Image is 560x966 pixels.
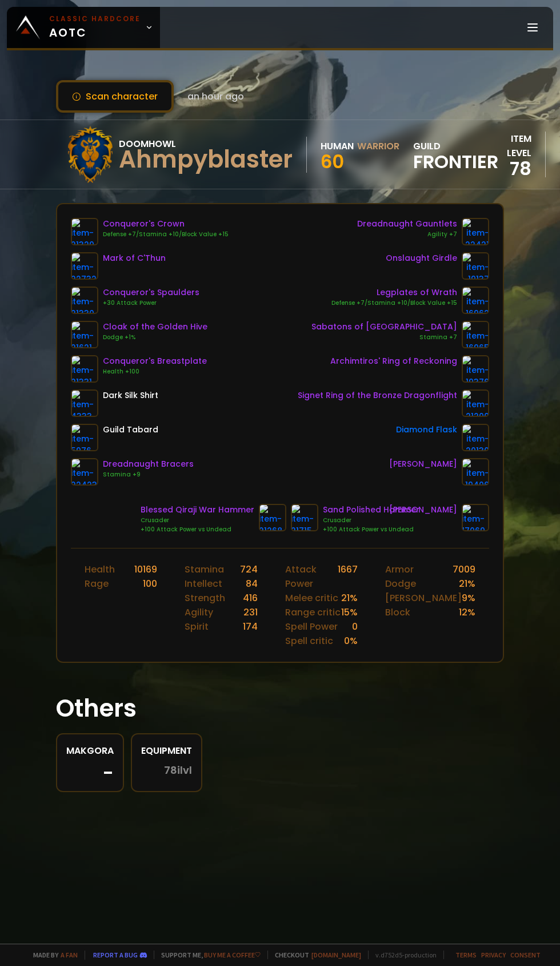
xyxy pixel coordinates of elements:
div: Conqueror's Crown [103,218,229,230]
span: Frontier [413,153,498,170]
div: Dreadnaught Bracers [103,458,194,470]
img: item-19406 [462,458,489,486]
div: Health [85,562,115,577]
div: Attack Power [285,562,338,591]
div: Onslaught Girdle [386,252,457,264]
div: Diamond Flask [396,424,457,436]
div: Health +100 [103,367,207,376]
div: Block [385,605,410,619]
div: Human [321,139,354,153]
span: v. d752d5 - production [368,951,437,959]
img: item-19137 [462,252,489,280]
div: Crusader [141,516,254,525]
span: AOTC [49,14,141,41]
div: 174 [243,619,258,634]
span: 60 [321,149,344,174]
small: Classic Hardcore [49,14,141,24]
div: +100 Attack Power vs Undead [141,525,254,534]
div: item level [498,132,531,160]
div: Stamina +9 [103,470,194,479]
span: Checkout [267,951,361,959]
div: Stamina +7 [311,333,457,342]
span: Support me, [154,951,261,959]
span: Made by [26,951,78,959]
img: item-22423 [71,458,98,486]
a: Report a bug [93,951,138,959]
a: Terms [455,951,477,959]
img: item-21268 [259,504,286,531]
div: 100 [143,577,157,591]
div: Intellect [185,577,222,591]
div: Range critic [285,605,341,619]
img: item-21621 [71,321,98,348]
div: Doomhowl [119,137,293,151]
div: Spirit [185,619,209,634]
div: Conqueror's Spaulders [103,287,199,299]
div: Cloak of the Golden Hive [103,321,207,333]
img: item-21329 [71,218,98,245]
div: Defense +7/Stamina +10/Block Value +15 [103,230,229,239]
div: [PERSON_NAME] [389,504,457,516]
div: Defense +7/Stamina +10/Block Value +15 [331,299,457,308]
div: Stamina [185,562,224,577]
div: [PERSON_NAME] [385,591,462,605]
div: Equipment [141,744,192,758]
div: Signet Ring of the Bronze Dragonflight [298,389,457,401]
img: item-21715 [291,504,318,531]
img: item-21331 [71,355,98,383]
div: Agility +7 [357,230,457,239]
img: item-16962 [462,287,489,314]
a: Buy me a coffee [204,951,261,959]
div: 0 [352,619,358,634]
a: Consent [510,951,541,959]
span: 78 ilvl [164,765,192,776]
img: item-21200 [462,389,489,417]
a: Privacy [481,951,506,959]
img: item-4333 [71,389,98,417]
div: 231 [243,605,258,619]
div: 78 [498,160,531,177]
div: +30 Attack Power [103,299,199,308]
img: item-19376 [462,355,489,383]
div: - [66,765,114,782]
div: Dark Silk Shirt [103,389,158,401]
div: 21 % [459,577,475,591]
img: item-16965 [462,321,489,348]
div: Dodge [385,577,416,591]
div: [PERSON_NAME] [389,458,457,470]
div: Sand Polished Hammer [323,504,419,516]
div: Legplates of Wrath [331,287,457,299]
div: 416 [243,591,258,605]
div: 0 % [344,634,358,648]
div: Crusader [323,516,419,525]
div: Agility [185,605,213,619]
div: Conqueror's Breastplate [103,355,207,367]
div: guild [413,139,498,170]
div: Guild Tabard [103,424,158,436]
div: 1667 [338,562,358,591]
div: Dodge +1% [103,333,207,342]
span: an hour ago [187,89,244,104]
img: item-17069 [462,504,489,531]
div: Warrior [357,139,399,153]
div: Makgora [66,744,114,758]
div: 12 % [459,605,475,619]
div: +100 Attack Power vs Undead [323,525,419,534]
div: Spell Power [285,619,338,634]
div: 9 % [462,591,475,605]
div: 724 [240,562,258,577]
div: Mark of C'Thun [103,252,166,264]
a: a fan [61,951,78,959]
div: Archimtiros' Ring of Reckoning [330,355,457,367]
h1: Others [56,690,504,726]
img: item-5976 [71,424,98,451]
div: 21 % [341,591,358,605]
div: Strength [185,591,225,605]
div: Spell critic [285,634,333,648]
img: item-22421 [462,218,489,245]
div: 15 % [341,605,358,619]
div: Blessed Qiraji War Hammer [141,504,254,516]
div: 84 [246,577,258,591]
img: item-20130 [462,424,489,451]
img: item-22732 [71,252,98,280]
